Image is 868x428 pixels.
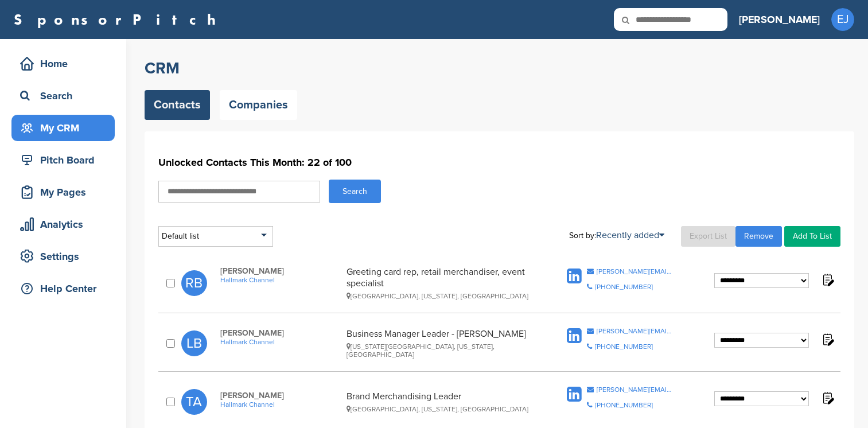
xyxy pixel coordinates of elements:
a: Contacts [145,90,210,120]
div: [PERSON_NAME][EMAIL_ADDRESS][PERSON_NAME][DOMAIN_NAME] [597,386,673,393]
div: Business Manager Leader - [PERSON_NAME] [347,328,535,359]
div: Sort by: [569,231,664,240]
img: Notes [820,332,835,347]
img: Notes [820,391,835,405]
div: [PERSON_NAME][EMAIL_ADDRESS][PERSON_NAME][DOMAIN_NAME] [597,328,673,334]
div: Pitch Board [17,150,115,170]
img: Notes [820,273,835,287]
a: Hallmark Channel [220,276,341,284]
a: Add To List [784,226,840,247]
div: [PHONE_NUMBER] [595,283,653,290]
div: Search [17,85,115,106]
a: Remove [735,226,782,247]
a: Hallmark Channel [220,400,341,408]
a: Home [11,50,115,77]
a: Settings [11,243,115,270]
div: [PERSON_NAME][EMAIL_ADDRESS][PERSON_NAME][DOMAIN_NAME] [597,268,673,275]
span: TA [181,389,207,415]
div: [GEOGRAPHIC_DATA], [US_STATE], [GEOGRAPHIC_DATA] [347,405,535,413]
h1: Unlocked Contacts This Month: 22 of 100 [158,152,840,173]
a: Recently added [596,229,664,241]
a: Hallmark Channel [220,338,341,346]
a: Companies [220,90,297,120]
div: My CRM [17,118,115,138]
h3: [PERSON_NAME] [739,11,820,28]
div: [GEOGRAPHIC_DATA], [US_STATE], [GEOGRAPHIC_DATA] [347,292,535,300]
a: Pitch Board [11,147,115,173]
a: My Pages [11,179,115,205]
div: Settings [17,246,115,267]
a: [PERSON_NAME] [739,7,820,32]
a: SponsorPitch [14,12,223,27]
div: Analytics [17,214,115,235]
div: Greeting card rep, retail merchandiser, event specialist [347,266,535,300]
span: EJ [831,8,854,31]
div: [PHONE_NUMBER] [595,402,653,408]
a: Analytics [11,211,115,238]
div: Help Center [17,278,115,299]
button: Search [329,180,381,203]
a: Export List [681,226,735,247]
span: [PERSON_NAME] [220,391,341,400]
div: [PHONE_NUMBER] [595,343,653,350]
a: My CRM [11,115,115,141]
span: [PERSON_NAME] [220,266,341,276]
span: LB [181,330,207,356]
div: My Pages [17,182,115,203]
span: [PERSON_NAME] [220,328,341,338]
div: Default list [158,226,273,247]
a: Help Center [11,275,115,302]
h2: CRM [145,58,854,79]
div: [US_STATE][GEOGRAPHIC_DATA], [US_STATE], [GEOGRAPHIC_DATA] [347,343,535,359]
a: Search [11,83,115,109]
span: RB [181,270,207,296]
div: Brand Merchandising Leader [347,391,535,413]
div: Home [17,53,115,74]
